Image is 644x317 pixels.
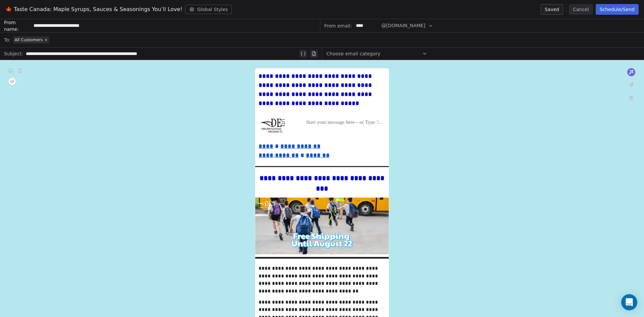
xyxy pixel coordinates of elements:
[621,294,637,310] div: Open Intercom Messenger
[324,22,352,29] span: From email:
[596,4,639,15] button: Schedule/Send
[14,37,43,43] span: All Customers
[4,37,10,43] span: To:
[5,5,182,13] span: 🍁 Taste Canada: Maple Syrups, Sauces & Seasonings You’ll Love!
[541,4,563,15] button: Saved
[381,22,425,29] span: @[DOMAIN_NAME]
[569,4,593,15] button: Cancel
[185,5,232,14] button: Global Styles
[326,50,380,57] span: Choose email category
[4,50,23,59] span: Subject:
[4,19,31,33] span: From name:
